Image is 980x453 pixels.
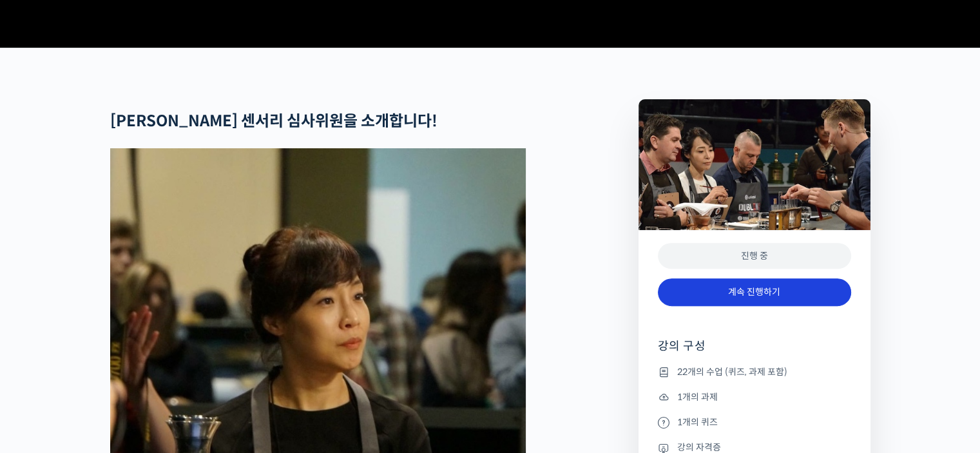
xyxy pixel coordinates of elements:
[658,278,851,306] a: 계속 진행하기
[658,389,851,405] li: 1개의 과제
[658,414,851,430] li: 1개의 퀴즈
[110,111,437,131] strong: [PERSON_NAME] 센서리 심사위원을 소개합니다!
[658,338,851,364] h4: 강의 구성
[658,364,851,380] li: 22개의 수업 (퀴즈, 과제 포함)
[658,243,851,269] div: 진행 중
